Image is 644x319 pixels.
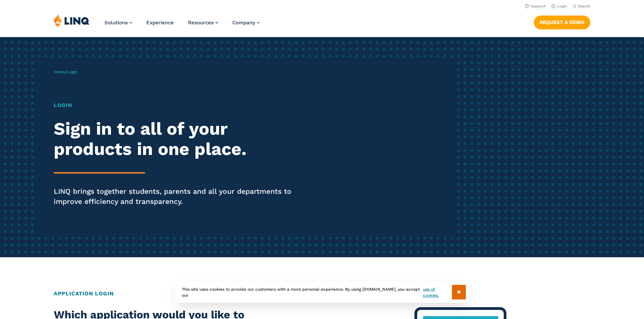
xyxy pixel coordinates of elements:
span: Solutions [104,20,128,26]
a: Resources [188,20,218,26]
nav: Button Navigation [534,14,590,29]
p: LINQ brings together students, parents and all your departments to improve efficiency and transpa... [54,186,302,207]
a: Support [525,4,546,8]
button: Open Search Bar [573,4,590,9]
span: Company [232,20,255,26]
nav: Primary Navigation [104,14,260,36]
h2: Sign in to all of your products in one place. [54,119,302,159]
a: Login [551,4,567,8]
a: Company [232,20,260,26]
a: use of cookies. [423,286,452,298]
span: Resources [188,20,214,26]
a: Request a Demo [534,16,590,29]
a: Solutions [104,20,132,26]
img: LINQ | K‑12 Software [54,14,90,27]
a: Experience [146,20,174,26]
span: Login [67,70,77,74]
span: / [54,70,77,74]
div: This site uses cookies to provide our customers with a more personal experience. By using [DOMAIN... [175,282,469,303]
a: Home [54,70,65,74]
h1: Login [54,101,302,109]
h2: Application Login [54,290,590,298]
span: Search [578,4,590,8]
